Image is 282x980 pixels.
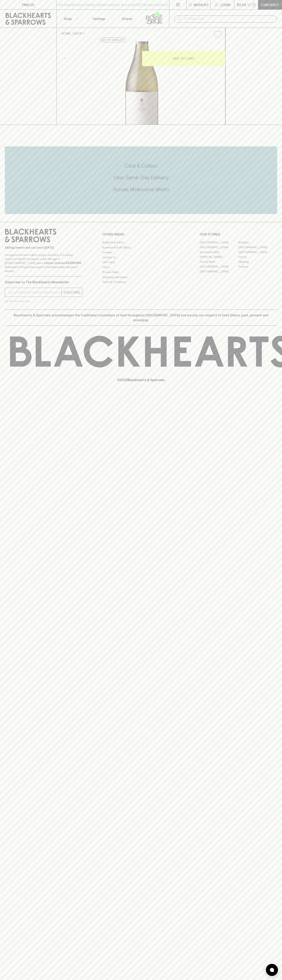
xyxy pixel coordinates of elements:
[200,245,238,250] a: [GEOGRAPHIC_DATA]
[238,250,277,254] a: [GEOGRAPHIC_DATA]
[238,254,277,259] a: Fitzroy
[261,2,279,7] p: Checkout
[92,16,105,21] p: Tastings
[62,288,82,297] button: SUBSCRIBE
[270,968,274,972] img: bubble-icon
[85,10,113,28] a: Tastings
[5,299,82,303] p: We will never spam you
[61,32,71,35] a: HOME
[64,16,72,21] p: Shop
[238,259,277,264] a: Geelong
[142,51,225,66] button: ADD TO CART
[238,240,277,245] a: Braddon
[102,255,180,260] a: Contact Us
[194,2,209,7] p: Wishlist
[100,38,126,42] button: Add to wishlist
[212,29,224,40] button: Add to wishlist
[200,264,238,269] a: [GEOGRAPHIC_DATA]
[5,280,82,285] p: Subscribe to The Blackhearts Newsletter
[74,32,82,35] a: SHOP
[200,240,238,245] a: [GEOGRAPHIC_DATA]
[200,254,238,259] a: [PERSON_NAME]
[8,289,62,296] input: e.g. jane@blackheartsandsparrows.com.au
[102,232,180,237] p: OTHER AREAS
[5,146,277,214] div: Call to action block
[5,186,277,193] h5: Across Melbourne Metro
[102,250,180,255] a: Careers
[63,290,80,295] p: SUBSCRIBE
[5,174,277,181] h5: Uber Same-Day Delivery
[253,4,255,6] p: 0
[237,2,246,7] p: $0.00
[113,10,141,28] a: Stores
[102,245,180,250] a: Business & Bulk Gifting
[184,16,274,22] input: Try "Pinot noir"
[122,16,132,21] p: Stores
[102,275,180,279] a: Shipping Information
[173,56,195,61] p: ADD TO CART
[238,264,277,269] a: Prahran
[102,280,180,285] a: Terms & Conditions
[8,313,274,322] p: Blackhearts & Sparrows acknowledges the traditional Custodians of land throughout [GEOGRAPHIC_DAT...
[5,246,82,250] p: Sibling owned and run since [DATE]
[5,163,277,169] h5: Click & Collect
[238,245,277,250] a: [GEOGRAPHIC_DATA]
[200,259,238,264] a: Fitzroy North
[22,2,34,7] p: FIND US
[220,2,230,7] p: Login
[102,270,180,275] a: Privacy Policy
[58,41,225,125] img: 24374.png
[200,269,238,274] a: [GEOGRAPHIC_DATA]
[200,232,277,237] p: OUR STORES
[44,261,81,265] strong: Liquor License #32064953
[102,260,180,265] a: Gift Cards
[57,10,85,28] button: Shop
[200,250,238,254] a: Brunswick West
[102,265,180,270] a: FAQ's
[5,253,82,273] p: It is against the law to sell or supply alcohol to, or to obtain alcohol on behalf of a person un...
[102,240,180,245] a: Bottle Drop FAQ's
